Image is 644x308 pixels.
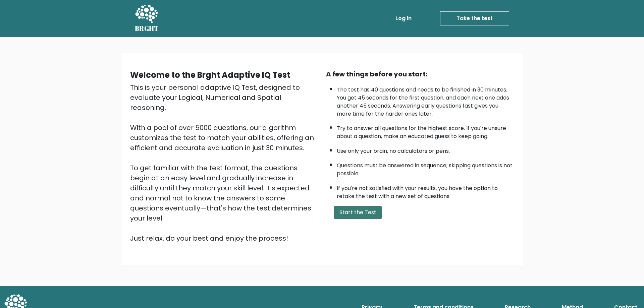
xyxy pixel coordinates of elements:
[393,12,414,25] a: Log in
[440,11,509,25] a: Take the test
[337,181,514,200] li: If you're not satisfied with your results, you have the option to retake the test with a new set ...
[130,69,290,80] b: Welcome to the Brght Adaptive IQ Test
[337,121,514,140] li: Try to answer all questions for the highest score. If you're unsure about a question, make an edu...
[135,3,159,34] a: BRGHT
[334,206,382,219] button: Start the Test
[337,158,514,178] li: Questions must be answered in sequence; skipping questions is not possible.
[130,82,318,243] div: This is your personal adaptive IQ Test, designed to evaluate your Logical, Numerical and Spatial ...
[337,82,514,118] li: The test has 40 questions and needs to be finished in 30 minutes. You get 45 seconds for the firs...
[337,144,514,155] li: Use only your brain, no calculators or pens.
[135,24,159,33] h5: BRGHT
[326,69,514,79] div: A few things before you start:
